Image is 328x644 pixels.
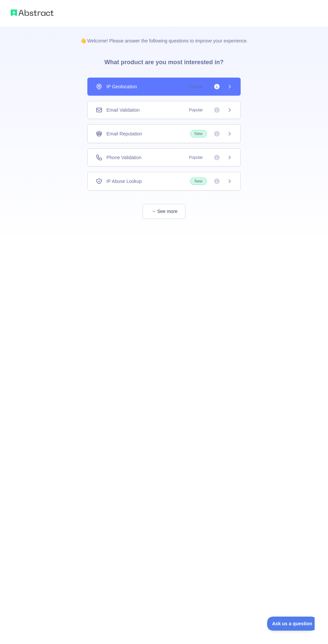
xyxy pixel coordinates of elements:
[106,154,142,161] span: Phone Validation
[267,617,315,631] iframe: Toggle Customer Support
[94,44,234,78] h3: What product are you most interested in?
[106,83,137,90] span: IP Geolocation
[106,107,140,113] span: Email Validation
[190,130,207,137] span: New
[185,107,207,113] span: Popular
[11,8,54,17] img: Abstract logo
[185,154,207,161] span: Popular
[70,27,259,44] p: 👋 Welcome! Please answer the following questions to improve your experience.
[190,178,207,185] span: New
[143,204,185,219] button: See more
[106,178,142,185] span: IP Abuse Lookup
[106,130,142,137] span: Email Reputation
[185,83,207,90] span: Popular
